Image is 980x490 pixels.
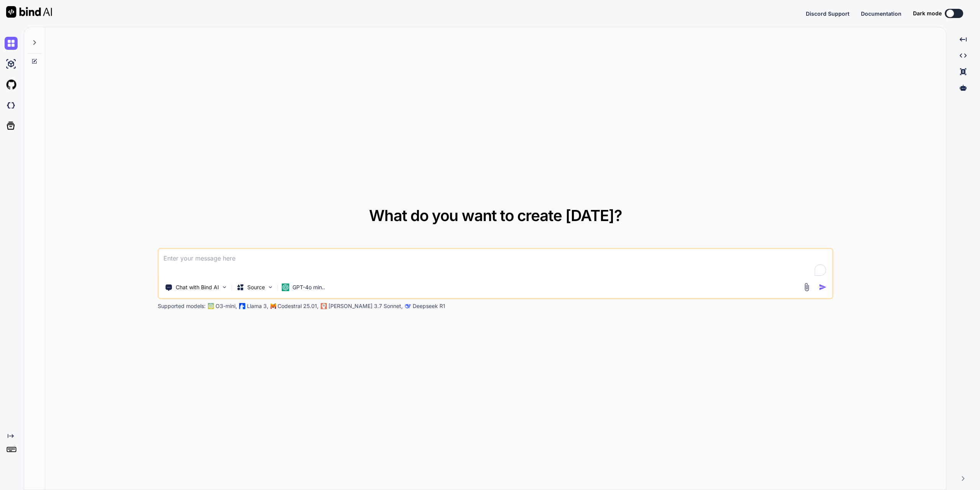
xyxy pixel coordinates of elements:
[208,303,214,309] img: GPT-4
[247,284,265,291] p: Source
[159,249,832,277] textarea: To enrich screen reader interactions, please activate Accessibility in Grammarly extension settings
[6,6,52,18] img: Bind AI
[176,284,219,291] p: Chat with Bind AI
[267,284,274,290] img: Pick Models
[861,10,902,18] button: Documentation
[405,303,411,309] img: claude
[861,10,902,17] span: Documentation
[5,99,18,112] img: darkCloudIdeIcon
[806,10,849,18] button: Discord Support
[802,283,811,292] img: attachment
[282,284,289,291] img: GPT-4o mini
[5,37,18,50] img: chat
[5,78,18,91] img: githubLight
[278,302,318,310] p: Codestral 25.01,
[239,303,245,309] img: Llama2
[913,10,942,17] span: Dark mode
[328,302,403,310] p: [PERSON_NAME] 3.7 Sonnet,
[806,10,849,17] span: Discord Support
[221,284,228,290] img: Pick Tools
[413,302,445,310] p: Deepseek R1
[216,302,237,310] p: O3-mini,
[292,284,325,291] p: GPT-4o min..
[369,206,622,225] span: What do you want to create [DATE]?
[5,57,18,70] img: ai-studio
[247,302,268,310] p: Llama 3,
[321,303,327,309] img: claude
[271,303,276,309] img: Mistral-AI
[819,283,827,291] img: icon
[158,302,206,310] p: Supported models:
